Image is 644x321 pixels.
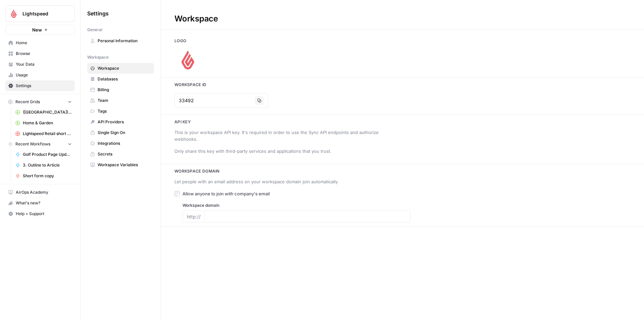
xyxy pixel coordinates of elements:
span: Home & Garden [23,120,72,126]
a: AirOps Academy [5,187,75,198]
label: Workspace domain [182,202,411,208]
span: Settings [16,83,72,89]
span: Tags [98,108,151,114]
span: Secrets [98,151,151,157]
span: Lightspeed [22,10,63,17]
span: Workspace [98,65,151,71]
div: What's new? [6,198,74,208]
a: Workspace [87,63,154,74]
span: AirOps Academy [16,189,72,195]
span: Workspace [87,54,109,60]
a: Golf Product Page Update [12,149,75,160]
a: Short form copy [12,171,75,181]
h3: Workspace Domain [161,168,644,174]
a: ([GEOGRAPHIC_DATA]) [DEMOGRAPHIC_DATA] - Generate Articles [12,107,75,118]
span: Recent Grids [15,99,40,105]
div: Let people with an email address on your workspace domain join automatically [174,178,402,185]
a: Team [87,95,154,106]
h3: Logo [161,38,644,44]
span: Databases [98,76,151,82]
a: Browse [5,48,75,59]
button: Recent Workflows [5,139,75,149]
a: Lightspeed Retail short form ad copy - Agnostic [12,128,75,139]
span: Personal Information [98,38,151,44]
img: Company Logo [174,47,201,73]
span: Browse [16,51,72,57]
a: Databases [87,74,154,84]
a: 3. Outline to Article [12,160,75,171]
span: ([GEOGRAPHIC_DATA]) [DEMOGRAPHIC_DATA] - Generate Articles [23,109,72,115]
a: Secrets [87,149,154,159]
img: Lightspeed Logo [8,8,20,20]
button: New [5,25,75,35]
a: Home & Garden [12,118,75,128]
button: Recent Grids [5,97,75,107]
a: Workspace Variables [87,159,154,170]
h3: Api key [161,119,644,125]
a: Tags [87,106,154,117]
span: Settings [87,9,109,17]
span: 3. Outline to Article [23,162,72,168]
span: Lightspeed Retail short form ad copy - Agnostic [23,131,72,137]
a: Integrations [87,138,154,149]
span: Home [16,40,72,46]
span: API Providers [98,119,151,125]
div: Only share this key with third-party services and applications that you trust. [174,148,402,154]
span: Billing [98,87,151,93]
button: What's new? [5,198,75,208]
button: Workspace: Lightspeed [5,5,75,22]
span: Single Sign On [98,130,151,136]
a: Single Sign On [87,127,154,138]
a: Home [5,38,75,48]
h3: Workspace Id [161,82,644,88]
span: Team [98,98,151,104]
span: Workspace Variables [98,162,151,168]
a: API Providers [87,117,154,127]
button: Help + Support [5,208,75,219]
input: Allow anyone to join with company's email [174,191,180,196]
a: Settings [5,80,75,91]
span: Allow anyone to join with company's email [182,190,270,197]
span: New [32,26,42,33]
span: Your Data [16,61,72,67]
div: Workspace [161,13,231,24]
span: Help + Support [16,211,72,217]
div: http:// [182,210,205,222]
a: Usage [5,70,75,80]
a: Your Data [5,59,75,70]
a: Billing [87,84,154,95]
span: Integrations [98,140,151,146]
span: Short form copy [23,173,72,179]
span: Golf Product Page Update [23,151,72,157]
div: This is your workspace API key. It's required in order to use the Sync API endpoints and authoriz... [174,129,402,142]
span: Usage [16,72,72,78]
a: Personal Information [87,36,154,46]
span: Recent Workflows [15,141,50,147]
span: General [87,27,102,33]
